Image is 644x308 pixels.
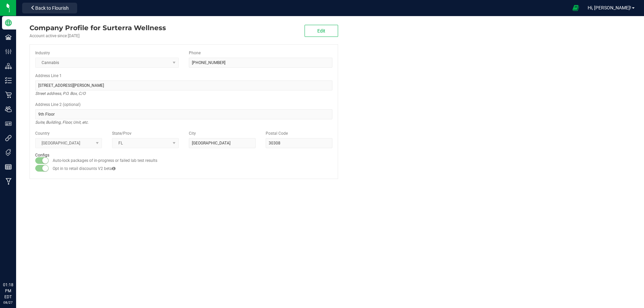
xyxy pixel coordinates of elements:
[588,5,631,10] span: Hi, [PERSON_NAME]!
[35,89,86,98] i: Street address, P.O. Box, C/O
[3,282,13,300] p: 01:18 PM EDT
[189,50,201,56] label: Phone
[35,80,332,90] input: Address
[189,138,256,148] input: City
[5,34,12,41] inline-svg: Facilities
[20,253,28,261] iframe: Resource center unread badge
[5,19,12,26] inline-svg: Company
[568,1,583,14] span: Open Ecommerce Menu
[266,138,332,148] input: Postal Code
[35,130,50,136] label: Country
[5,120,12,127] inline-svg: User Roles
[317,28,325,34] span: Edit
[5,135,12,141] inline-svg: Integrations
[5,48,12,55] inline-svg: Configuration
[22,3,77,13] button: Back to Flourish
[5,91,12,98] inline-svg: Retail
[5,106,12,113] inline-svg: Users
[35,118,89,126] i: Suite, Building, Floor, Unit, etc.
[35,153,332,158] h2: Configs
[3,300,13,305] p: 08/27
[112,130,131,136] label: State/Prov
[266,130,288,136] label: Postal Code
[53,166,115,172] label: Opt in to retail discounts V2 beta
[35,102,80,108] label: Address Line 2 (optional)
[35,73,62,79] label: Address Line 1
[189,130,196,136] label: City
[5,149,12,156] inline-svg: Tags
[5,178,12,185] inline-svg: Manufacturing
[189,58,332,68] input: (123) 456-7890
[35,50,50,56] label: Industry
[35,5,69,11] span: Back to Flourish
[5,77,12,84] inline-svg: Inventory
[35,109,332,119] input: Suite, Building, Unit, etc.
[53,158,157,164] label: Auto-lock packages of in-progress or failed lab test results
[5,164,12,170] inline-svg: Reports
[30,23,166,33] div: Surterra Wellness
[305,25,338,37] button: Edit
[30,33,166,39] div: Account active since [DATE]
[5,63,12,69] inline-svg: Distribution
[7,254,27,274] iframe: Resource center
